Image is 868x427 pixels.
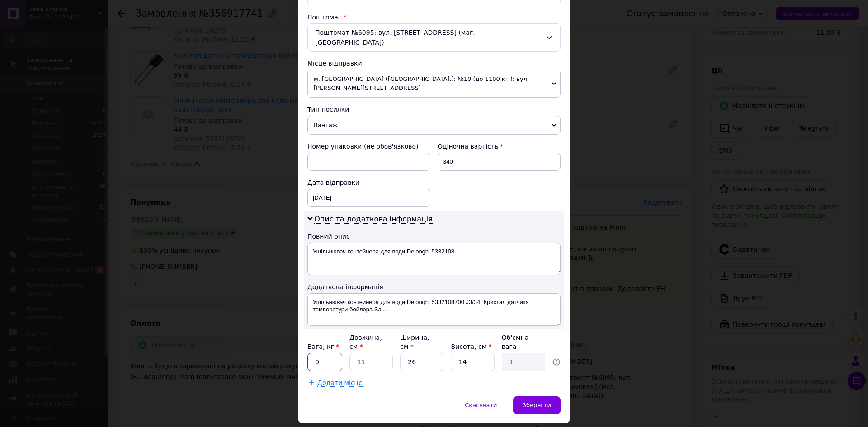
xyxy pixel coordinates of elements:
[307,343,339,350] label: Вага, кг
[502,333,545,351] div: Об'ємна вага
[307,293,561,326] textarea: Ущільнювач контейнера для води Delonghi 5332108700 J3/34; Кристал датчика температури бойлера Sa...
[307,243,561,275] textarea: Ущільнювач контейнера для води Delonghi 5332108...
[465,402,497,408] span: Скасувати
[307,13,561,22] div: Поштомат
[307,106,349,113] span: Тип посилки
[307,23,561,52] div: Поштомат №6095: вул. [STREET_ADDRESS] (маг. [GEOGRAPHIC_DATA])
[400,334,429,350] label: Ширина, см
[307,282,561,291] div: Додаткова інформація
[349,334,382,350] label: Довжина, см
[307,60,362,67] span: Місце відправки
[523,402,551,408] span: Зберегти
[307,116,561,135] span: Вантаж
[307,70,561,98] span: м. [GEOGRAPHIC_DATA] ([GEOGRAPHIC_DATA].): №10 (до 1100 кг ): вул. [PERSON_NAME][STREET_ADDRESS]
[307,178,430,187] div: Дата відправки
[307,232,561,241] div: Повний опис
[307,142,430,151] div: Номер упаковки (не обов'язково)
[317,379,363,387] span: Додати місце
[314,215,433,224] span: Опис та додаткова інформація
[451,343,491,350] label: Висота, см
[438,142,561,151] div: Оціночна вартість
